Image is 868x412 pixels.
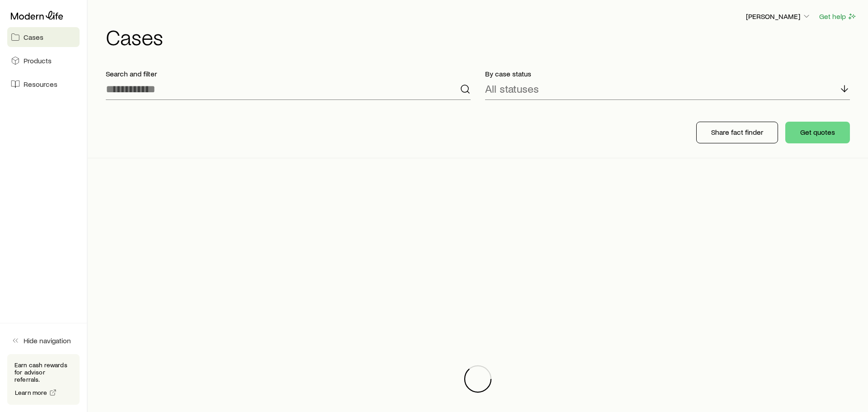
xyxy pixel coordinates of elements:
p: [PERSON_NAME] [746,12,811,21]
p: Search and filter [106,69,471,78]
a: Products [7,51,80,71]
a: Resources [7,74,80,94]
button: Share fact finder [696,122,778,143]
span: Learn more [15,389,47,396]
span: Cases [24,33,43,42]
span: Hide navigation [24,336,71,345]
a: Cases [7,27,80,47]
button: [PERSON_NAME] [745,11,811,22]
button: Get help [819,11,857,22]
button: Get quotes [785,122,850,143]
div: Earn cash rewards for advisor referrals.Learn more [7,354,80,405]
p: Earn cash rewards for advisor referrals. [14,361,72,383]
p: Share fact finder [711,128,763,137]
span: Products [24,56,52,65]
span: Resources [24,80,57,89]
p: All statuses [485,82,539,95]
h1: Cases [106,26,857,47]
button: Hide navigation [7,331,80,350]
p: By case status [485,69,850,78]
